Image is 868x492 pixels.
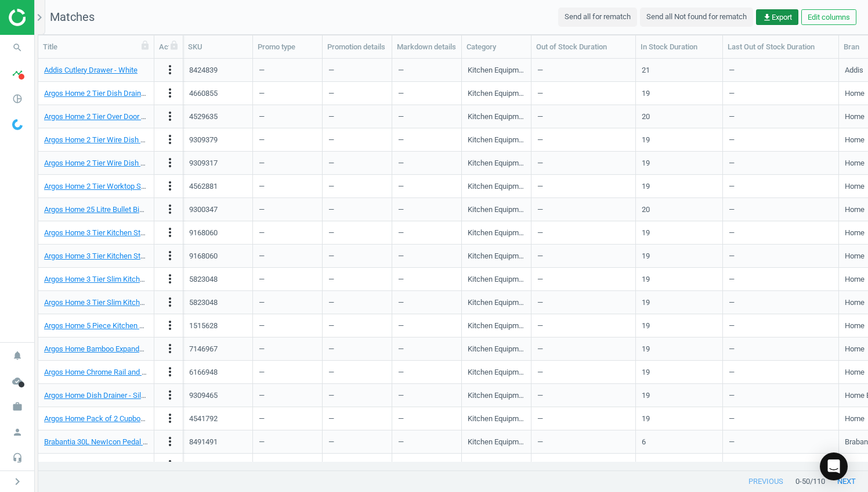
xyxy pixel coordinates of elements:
[398,432,455,452] div: —
[398,130,455,150] div: —
[642,251,650,261] div: 19
[795,476,810,487] span: 0 - 50
[398,315,455,336] div: —
[642,437,646,447] div: 6
[537,385,630,405] div: —
[44,275,197,283] a: Argos Home 3 Tier Slim Kitchen Trolley - White
[845,112,865,122] div: Home
[259,130,316,150] div: —
[328,339,386,359] div: —
[327,42,387,52] div: Promotion details
[398,60,455,80] div: —
[642,228,650,238] div: 19
[163,63,177,77] i: more_vert
[6,396,28,418] i: work
[163,365,177,380] button: more_vert
[845,158,865,168] div: Home
[6,344,28,367] i: notifications
[729,315,833,336] div: —
[6,370,28,392] i: cloud_done
[537,408,630,429] div: —
[642,274,650,285] div: 19
[537,60,630,80] div: —
[468,437,525,447] div: Kitchen Equipment
[328,60,386,80] div: —
[537,176,630,196] div: —
[189,181,218,192] div: 4562881
[642,390,650,401] div: 19
[44,252,208,260] a: Argos Home 3 Tier Kitchen Storage Trolley - White
[328,315,386,336] div: —
[468,251,525,261] div: Kitchen Equipment
[328,408,386,429] div: —
[328,176,386,196] div: —
[537,199,630,220] div: —
[163,458,177,472] i: more_vert
[163,202,177,217] button: more_vert
[729,455,833,475] div: —
[163,388,177,403] button: more_vert
[189,460,218,471] div: 8491491
[642,297,650,308] div: 19
[537,339,630,359] div: —
[259,455,316,475] div: —
[641,42,718,52] div: In Stock Duration
[259,292,316,313] div: —
[729,60,833,80] div: —
[810,476,825,487] span: / 110
[328,130,386,150] div: —
[537,222,630,243] div: —
[44,344,223,353] a: Argos Home Bamboo Expandable Cutlery Tray - Natural
[468,297,525,308] div: Kitchen Equipment
[729,199,833,220] div: —
[537,315,630,336] div: —
[729,153,833,173] div: —
[189,88,218,99] div: 4660855
[189,112,218,122] div: 4529635
[468,204,525,215] div: Kitchen Equipment
[537,455,630,475] div: —
[397,42,457,52] div: Markdown details
[189,251,218,261] div: 9168060
[736,471,795,492] button: previous
[6,88,28,110] i: pie_chart_outlined
[259,362,316,382] div: —
[163,272,177,287] button: more_vert
[44,89,172,98] a: Argos Home 2 Tier Dish Drainer - Black
[468,112,525,122] div: Kitchen Equipment
[398,222,455,243] div: —
[163,156,177,171] button: more_vert
[163,365,177,379] i: more_vert
[259,408,316,429] div: —
[398,339,455,359] div: —
[189,414,218,424] div: 4541792
[328,83,386,103] div: —
[3,474,32,489] button: chevron_right
[259,246,316,266] div: —
[44,159,188,167] a: Argos Home 2 Tier Wire Dish Drainer - Silver
[163,342,177,355] i: more_vert
[328,362,386,382] div: —
[398,385,455,405] div: —
[398,153,455,173] div: —
[845,297,865,308] div: Home
[762,12,792,23] span: Export
[163,434,177,450] button: more_vert
[398,408,455,429] div: —
[537,269,630,289] div: —
[468,158,525,168] div: Kitchen Equipment
[163,458,177,473] button: more_vert
[189,228,218,238] div: 9168060
[466,42,526,52] div: Category
[163,411,177,426] button: more_vert
[845,135,865,145] div: Home
[189,297,218,308] div: 5823048
[44,66,138,74] a: Addis Cutlery Drawer - White
[12,119,23,130] img: wGWNvw8QSZomAAAAABJRU5ErkJggg==
[845,65,863,76] div: Addis
[729,362,833,382] div: —
[468,228,525,238] div: Kitchen Equipment
[640,8,753,26] button: Send all Not found for rematch
[259,385,316,405] div: —
[44,298,197,307] a: Argos Home 3 Tier Slim Kitchen Trolley - White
